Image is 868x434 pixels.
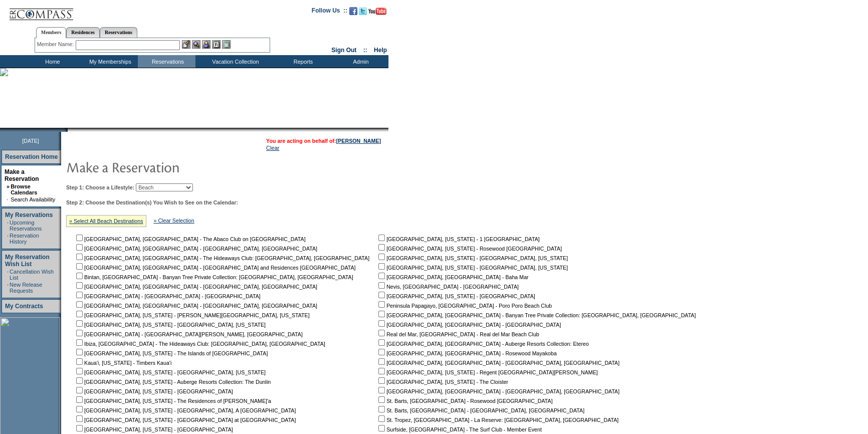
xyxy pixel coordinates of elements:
a: Sign Out [331,47,356,54]
nobr: [GEOGRAPHIC_DATA], [US_STATE] - [GEOGRAPHIC_DATA] [376,293,535,299]
b: Step 2: Choose the Destination(s) You Wish to See on the Calendar: [66,199,238,205]
a: Become our fan on Facebook [349,10,357,16]
nobr: Real del Mar, [GEOGRAPHIC_DATA] - Real del Mar Beach Club [376,331,539,337]
td: · [7,220,9,232]
td: Reservations [138,55,195,68]
td: · [7,196,10,202]
div: Member Name: [37,40,76,49]
a: » Select All Beach Destinations [69,218,143,224]
img: b_edit.gif [182,40,190,49]
nobr: St. Barts, [GEOGRAPHIC_DATA] - Rosewood [GEOGRAPHIC_DATA] [376,398,552,404]
a: My Reservation Wish List [5,254,50,268]
nobr: [GEOGRAPHIC_DATA], [GEOGRAPHIC_DATA] - [GEOGRAPHIC_DATA], [GEOGRAPHIC_DATA] [74,246,317,252]
a: Search Availability [11,196,55,202]
nobr: [GEOGRAPHIC_DATA], [GEOGRAPHIC_DATA] - [GEOGRAPHIC_DATA], [GEOGRAPHIC_DATA] [376,388,619,394]
nobr: [GEOGRAPHIC_DATA], [GEOGRAPHIC_DATA] - [GEOGRAPHIC_DATA], [GEOGRAPHIC_DATA] [376,360,619,366]
a: » Clear Selection [154,218,194,224]
td: Home [23,55,80,68]
nobr: [GEOGRAPHIC_DATA], [US_STATE] - 1 [GEOGRAPHIC_DATA] [376,236,540,242]
nobr: [GEOGRAPHIC_DATA], [US_STATE] - [GEOGRAPHIC_DATA] at [GEOGRAPHIC_DATA] [74,417,296,423]
a: [PERSON_NAME] [336,138,381,144]
td: Reports [273,55,331,68]
nobr: [GEOGRAPHIC_DATA], [US_STATE] - The Residences of [PERSON_NAME]'a [74,398,271,404]
nobr: St. Barts, [GEOGRAPHIC_DATA] - [GEOGRAPHIC_DATA], [GEOGRAPHIC_DATA] [376,407,584,413]
nobr: [GEOGRAPHIC_DATA], [GEOGRAPHIC_DATA] - The Hideaways Club: [GEOGRAPHIC_DATA], [GEOGRAPHIC_DATA] [74,255,369,261]
nobr: [GEOGRAPHIC_DATA], [US_STATE] - [GEOGRAPHIC_DATA], [US_STATE] [74,369,266,375]
a: Reservations [100,27,137,38]
a: Reservation History [10,233,39,245]
a: Cancellation Wish List [10,269,54,281]
nobr: Kaua'i, [US_STATE] - Timbers Kaua'i [74,360,171,366]
nobr: St. Tropez, [GEOGRAPHIC_DATA] - La Reserve: [GEOGRAPHIC_DATA], [GEOGRAPHIC_DATA] [376,417,618,423]
nobr: [GEOGRAPHIC_DATA], [US_STATE] - The Cloister [376,379,508,385]
img: Follow us on Twitter [359,7,367,15]
img: blank.gif [68,128,69,132]
td: · [7,269,9,281]
nobr: Ibiza, [GEOGRAPHIC_DATA] - The Hideaways Club: [GEOGRAPHIC_DATA], [GEOGRAPHIC_DATA] [74,341,325,347]
nobr: [GEOGRAPHIC_DATA], [US_STATE] - [PERSON_NAME][GEOGRAPHIC_DATA], [US_STATE] [74,312,310,318]
img: Become our fan on Facebook [349,7,357,15]
img: promoShadowLeftCorner.gif [64,128,68,132]
span: [DATE] [22,138,39,144]
a: Members [36,27,67,38]
img: View [192,40,200,49]
nobr: [GEOGRAPHIC_DATA], [GEOGRAPHIC_DATA] - [GEOGRAPHIC_DATA] [376,322,561,328]
nobr: [GEOGRAPHIC_DATA], [GEOGRAPHIC_DATA] - Rosewood Mayakoba [376,350,557,356]
td: My Memberships [80,55,138,68]
nobr: [GEOGRAPHIC_DATA], [US_STATE] - Rosewood [GEOGRAPHIC_DATA] [376,246,562,252]
nobr: [GEOGRAPHIC_DATA], [US_STATE] - The Islands of [GEOGRAPHIC_DATA] [74,350,268,356]
a: Reservation Home [5,153,58,160]
span: You are acting on behalf of: [266,138,381,144]
nobr: [GEOGRAPHIC_DATA], [US_STATE] - [GEOGRAPHIC_DATA], [US_STATE] [376,265,568,271]
nobr: [GEOGRAPHIC_DATA], [US_STATE] - [GEOGRAPHIC_DATA], A [GEOGRAPHIC_DATA] [74,407,296,413]
nobr: [GEOGRAPHIC_DATA], [GEOGRAPHIC_DATA] - [GEOGRAPHIC_DATA] and Residences [GEOGRAPHIC_DATA] [74,265,355,271]
img: b_calculator.gif [222,40,231,49]
nobr: [GEOGRAPHIC_DATA] - [GEOGRAPHIC_DATA] - [GEOGRAPHIC_DATA] [74,293,261,299]
a: Clear [266,145,279,151]
td: · [7,282,9,294]
a: Follow us on Twitter [359,10,367,16]
img: Reservations [212,40,221,49]
nobr: [GEOGRAPHIC_DATA], [US_STATE] - [GEOGRAPHIC_DATA] [74,426,233,432]
nobr: [GEOGRAPHIC_DATA], [US_STATE] - [GEOGRAPHIC_DATA] [74,388,233,394]
b: » [7,183,10,189]
nobr: [GEOGRAPHIC_DATA], [GEOGRAPHIC_DATA] - Auberge Resorts Collection: Etereo [376,341,589,347]
a: Residences [66,27,100,38]
nobr: Surfside, [GEOGRAPHIC_DATA] - The Surf Club - Member Event [376,426,542,432]
nobr: [GEOGRAPHIC_DATA], [GEOGRAPHIC_DATA] - [GEOGRAPHIC_DATA], [GEOGRAPHIC_DATA] [74,284,317,290]
nobr: [GEOGRAPHIC_DATA], [GEOGRAPHIC_DATA] - The Abaco Club on [GEOGRAPHIC_DATA] [74,236,306,242]
nobr: Nevis, [GEOGRAPHIC_DATA] - [GEOGRAPHIC_DATA] [376,284,519,290]
a: Subscribe to our YouTube Channel [368,10,386,16]
nobr: [GEOGRAPHIC_DATA], [US_STATE] - Regent [GEOGRAPHIC_DATA][PERSON_NAME] [376,369,598,375]
img: Impersonate [202,40,210,49]
nobr: Bintan, [GEOGRAPHIC_DATA] - Banyan Tree Private Collection: [GEOGRAPHIC_DATA], [GEOGRAPHIC_DATA] [74,274,353,280]
nobr: [GEOGRAPHIC_DATA], [US_STATE] - [GEOGRAPHIC_DATA], [US_STATE] [376,255,568,261]
img: pgTtlMakeReservation.gif [66,157,267,177]
nobr: [GEOGRAPHIC_DATA], [GEOGRAPHIC_DATA] - [GEOGRAPHIC_DATA], [GEOGRAPHIC_DATA] [74,303,317,309]
a: Make a Reservation [5,168,39,182]
nobr: [GEOGRAPHIC_DATA], [US_STATE] - Auberge Resorts Collection: The Dunlin [74,379,271,385]
a: My Contracts [5,303,43,310]
td: Vacation Collection [195,55,273,68]
nobr: [GEOGRAPHIC_DATA], [GEOGRAPHIC_DATA] - Banyan Tree Private Collection: [GEOGRAPHIC_DATA], [GEOGRA... [376,312,696,318]
nobr: [GEOGRAPHIC_DATA], [US_STATE] - [GEOGRAPHIC_DATA], [US_STATE] [74,322,266,328]
td: · [7,233,9,245]
a: Browse Calendars [11,183,37,195]
a: New Release Requests [10,282,42,294]
img: Subscribe to our YouTube Channel [368,8,386,15]
b: Step 1: Choose a Lifestyle: [66,184,134,190]
a: Upcoming Reservations [10,220,42,232]
td: Admin [331,55,388,68]
nobr: [GEOGRAPHIC_DATA], [GEOGRAPHIC_DATA] - Baha Mar [376,274,528,280]
nobr: [GEOGRAPHIC_DATA] - [GEOGRAPHIC_DATA][PERSON_NAME], [GEOGRAPHIC_DATA] [74,331,303,337]
nobr: Peninsula Papagayo, [GEOGRAPHIC_DATA] - Poro Poro Beach Club [376,303,552,309]
td: Follow Us :: [312,6,347,18]
span: :: [363,47,367,54]
a: My Reservations [5,211,53,219]
a: Help [374,47,387,54]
